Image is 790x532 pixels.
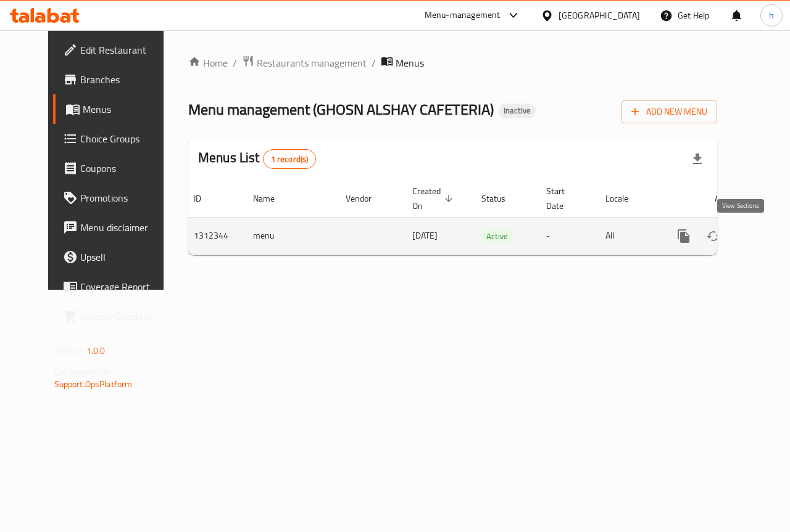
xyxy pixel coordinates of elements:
[80,250,170,264] span: Upsell
[53,272,180,301] a: Coverage Report
[53,183,180,213] a: Promotions
[80,190,170,205] span: Promotions
[80,43,170,57] span: Edit Restaurant
[54,364,111,380] span: Get support on:
[264,153,316,165] span: 1 record(s)
[83,102,170,117] span: Menus
[669,221,699,251] button: more
[53,124,180,153] a: Choice Groups
[243,217,336,255] td: menu
[54,343,85,359] span: Version:
[53,94,180,124] a: Menus
[188,96,494,123] span: Menu management ( GHOSN ALSHAY CAFETERIA )
[53,242,180,272] a: Upsell
[80,72,170,87] span: Branches
[499,104,536,118] div: Inactive
[257,55,367,70] span: Restaurants management
[481,229,513,243] div: Active
[233,55,237,70] li: /
[499,105,536,116] span: Inactive
[396,55,424,70] span: Menus
[54,376,133,392] a: Support.OpsPlatform
[53,153,180,183] a: Coupons
[481,229,513,243] span: Active
[546,184,581,213] span: Start Date
[536,217,596,255] td: -
[769,9,774,22] span: h
[605,191,644,206] span: Locale
[188,55,717,71] nav: breadcrumb
[346,191,388,206] span: Vendor
[80,279,170,294] span: Coverage Report
[683,144,712,174] div: Export file
[53,65,180,94] a: Branches
[53,213,180,242] a: Menu disclaimer
[412,184,457,213] span: Created On
[80,161,170,176] span: Coupons
[242,55,367,71] a: Restaurants management
[559,9,640,22] div: [GEOGRAPHIC_DATA]
[80,131,170,146] span: Choice Groups
[631,104,707,120] span: Add New Menu
[372,55,376,70] li: /
[184,217,243,255] td: 1312344
[425,8,501,23] div: Menu-management
[263,149,317,169] div: Total records count
[188,55,228,70] a: Home
[80,220,170,235] span: Menu disclaimer
[481,191,522,206] span: Status
[53,35,180,65] a: Edit Restaurant
[198,149,316,169] h2: Menus List
[253,191,291,206] span: Name
[86,343,106,359] span: 1.0.0
[622,100,717,123] button: Add New Menu
[194,191,217,206] span: ID
[412,227,438,243] span: [DATE]
[53,301,180,331] a: Grocery Checklist
[80,309,170,324] span: Grocery Checklist
[596,217,659,255] td: All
